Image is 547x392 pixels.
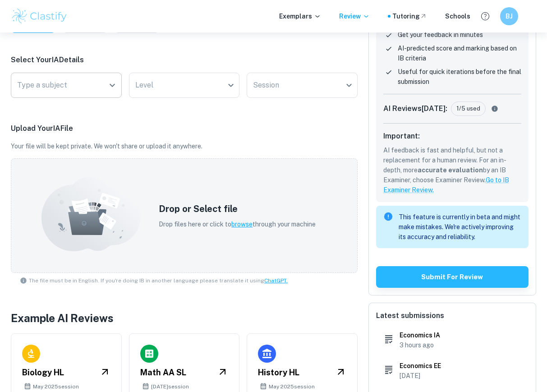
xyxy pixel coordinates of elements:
span: [DATE] session [151,383,189,391]
h6: Economics EE [400,361,441,371]
div: This feature is currently in beta and might make mistakes. We're actively improving its accuracy ... [399,208,521,245]
a: Economics EE[DATE] [376,359,529,383]
p: Select Your IA Details [11,55,358,65]
svg: Currently AI Markings are limited at 5 per day and 50 per month. The limits will increase as we s... [489,105,500,112]
span: May 2025 session [269,383,315,391]
p: AI-predicted score and marking based on IB criteria [398,43,521,63]
button: Help and Feedback [478,9,493,24]
h6: BJ [504,11,515,21]
a: Tutoring [392,11,427,21]
h6: Economics IA [400,330,440,340]
p: Upload Your IA File [11,123,358,134]
span: browse [231,221,253,228]
h4: Example AI Reviews [11,310,358,326]
button: Submit for review [376,266,529,288]
p: Drop files here or click to through your machine [159,219,316,229]
button: Open [106,79,119,92]
button: BJ [500,7,518,25]
a: Economics IA3 hours ago [376,328,529,352]
b: accurate evaluation [418,166,483,174]
p: [DATE] [400,371,441,381]
p: Exemplars [279,11,321,21]
span: The file must be in English. If you're doing IB in another language please translate it using [29,277,288,285]
a: ChatGPT. [264,277,288,284]
span: May 2025 session [33,383,79,391]
p: Your file will be kept private. We won't share or upload it anywhere. [11,141,358,151]
h6: Important: [383,131,521,142]
h6: Biology HL [22,366,64,379]
a: Schools [445,11,470,21]
h6: Latest submissions [376,310,529,321]
p: Get your feedback in minutes [398,30,483,40]
p: AI feedback is fast and helpful, but not a replacement for a human review. For an in-depth, more ... [383,145,521,195]
span: 1/5 used [451,104,485,113]
img: Clastify logo [11,7,68,25]
p: Review [339,11,370,21]
h6: AI Reviews [DATE] : [383,103,447,114]
h6: History HL [258,366,299,379]
p: Useful for quick iterations before the final submission [398,67,521,87]
h5: Drop or Select file [159,202,316,216]
h6: Math AA SL [140,366,186,379]
p: 3 hours ago [400,340,440,350]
